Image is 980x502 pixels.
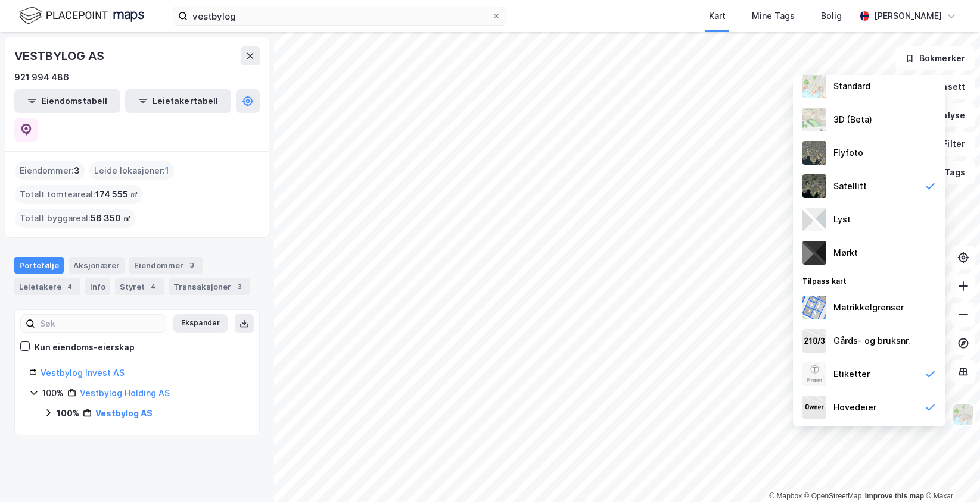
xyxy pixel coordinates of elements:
[173,314,228,333] button: Ekspander
[833,179,867,193] div: Satellitt
[95,187,138,202] span: 174 555 ㎡
[833,246,858,260] div: Mørkt
[41,368,125,378] a: Vestbylog Invest AS
[821,9,842,23] div: Bolig
[74,164,80,178] span: 3
[147,281,159,293] div: 4
[165,164,169,178] span: 1
[802,74,826,98] img: Z
[833,79,870,93] div: Standard
[15,161,85,180] div: Eiendommer :
[833,334,910,348] div: Gårds- og bruksnr.
[14,278,80,295] div: Leietakere
[833,112,872,127] div: 3D (Beta)
[80,388,170,398] a: Vestbylog Holding AS
[802,329,826,353] img: cadastreKeys.547ab17ec502f5a4ef2b.jpeg
[833,367,870,381] div: Etiketter
[64,281,76,293] div: 4
[802,108,826,131] img: Z
[42,386,64,400] div: 100%
[802,362,826,386] img: Z
[186,259,198,271] div: 3
[833,400,876,415] div: Hovedeier
[802,296,826,319] img: cadastreBorders.cfe08de4b5ddd52a10de.jpeg
[14,46,107,65] div: VESTBYLOG AS
[85,278,110,295] div: Info
[19,5,144,26] img: logo.f888ab2527a4732fd821a326f86c7f29.svg
[15,209,136,228] div: Totalt byggareal :
[920,161,975,184] button: Tags
[920,445,980,502] iframe: Chat Widget
[188,7,491,25] input: Søk på adresse, matrikkel, gårdeiere, leietakere eller personer
[14,257,64,274] div: Portefølje
[895,46,975,70] button: Bokmerker
[69,257,125,274] div: Aksjonærer
[115,278,164,295] div: Styret
[129,257,203,274] div: Eiendommer
[952,403,975,426] img: Z
[793,269,945,291] div: Tilpass kart
[89,161,174,180] div: Leide lokasjoner :
[752,9,795,23] div: Mine Tags
[918,132,975,156] button: Filter
[802,208,826,231] img: luj3wr1y2y3+OchiMxRmMxRlscgabnMEmZ7DJGWxyBpucwSZnsMkZbHIGm5zBJmewyRlscgabnMEmZ7DJGWxyBpucwSZnsMkZ...
[802,141,826,165] img: Z
[57,406,79,421] div: 100%
[14,89,120,113] button: Eiendomstabell
[15,185,143,204] div: Totalt tomteareal :
[234,281,245,293] div: 3
[874,9,942,23] div: [PERSON_NAME]
[125,89,231,113] button: Leietakertabell
[169,278,250,295] div: Transaksjoner
[14,70,69,84] div: 921 994 486
[833,300,904,315] div: Matrikkelgrenser
[35,340,135,354] div: Kun eiendoms-eierskap
[865,492,924,500] a: Improve this map
[833,212,851,227] div: Lyst
[35,315,166,332] input: Søk
[804,492,862,500] a: OpenStreetMap
[833,146,863,160] div: Flyfoto
[95,408,153,418] a: Vestbylog AS
[769,492,802,500] a: Mapbox
[91,211,131,225] span: 56 350 ㎡
[802,174,826,198] img: 9k=
[802,396,826,419] img: majorOwner.b5e170eddb5c04bfeeff.jpeg
[709,9,726,23] div: Kart
[802,241,826,265] img: nCdM7BzjoCAAAAAElFTkSuQmCC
